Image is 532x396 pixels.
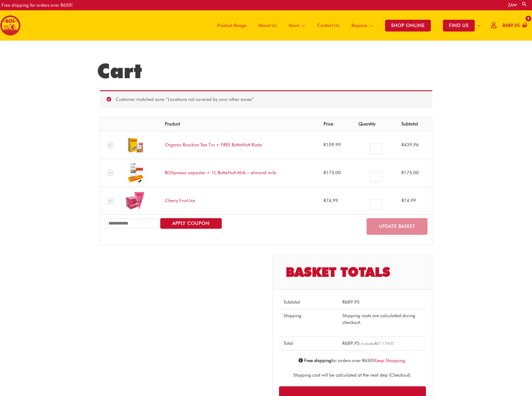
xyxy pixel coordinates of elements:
[345,10,379,41] a: Regions
[443,20,475,32] span: FIND US
[107,198,113,204] a: Remove Cherry Fruit Ice from cart
[165,198,195,203] a: Cherry Fruit Ice
[385,20,431,32] span: SHOP ONLINE
[401,170,419,175] bdi: 175.00
[311,10,345,41] a: Contact Us
[125,190,146,211] img: cherry fruit ice
[401,198,416,203] bdi: 74.99
[279,296,338,309] th: Subtotal
[100,90,432,108] div: Customer matched zone “Locations not covered by your other zones”
[401,170,404,175] span: R
[317,16,339,35] span: Contact Us
[279,309,338,336] th: Shipping
[125,135,146,156] img: organic rooibos tea tin
[107,142,113,148] a: Remove Organic Rooibos Tea Tin + FREE ButtaNutt Rusks from cart
[324,198,338,203] bdi: 74.99
[165,170,276,175] a: BOSpresso capsules + 1L ButtaNutt Milk – almond milk
[501,19,527,32] a: View Shopping Cart, 6 items
[503,23,505,28] span: R
[252,10,283,41] a: About Us
[324,142,341,148] bdi: 109.99
[351,16,367,35] span: Regions
[319,117,354,131] th: Price
[125,162,146,184] img: bospresso capsules + 1l buttanutt milk
[521,1,527,7] a: Search button
[273,255,432,289] h2: Basket totals
[289,16,299,35] span: More
[342,299,360,305] bdi: 689.95
[279,357,426,364] p: for orders over R650! .
[283,10,311,41] a: More
[342,341,345,346] span: R
[379,10,437,41] a: SHOP ONLINE
[217,16,246,35] span: Product Range
[342,341,360,346] bdi: 689.95
[370,199,382,210] input: Product quantity
[401,198,404,203] span: R
[374,358,405,363] a: Keep Shopping
[367,218,427,235] button: Update basket
[107,170,113,176] a: Remove BOSpresso capsules + 1L ButtaNutt Milk - almond milk from cart
[397,117,432,131] th: Subtotal
[97,59,435,83] h1: Cart
[160,117,319,131] th: Product
[324,170,326,175] span: R
[165,142,262,148] a: Organic Rooibos Tea Tin + FREE ButtaNutt Rusks
[361,341,394,346] small: (includes VAT)
[401,142,404,148] span: R
[207,10,487,41] nav: Site Navigation
[370,144,382,154] input: Product quantity
[160,218,222,229] button: Apply coupon
[370,171,382,182] input: Product quantity
[354,117,397,131] th: Quantity
[279,336,338,350] th: Total
[279,371,426,379] p: Shipping cost will be calculated at the next step (Checkout).
[401,142,419,148] bdi: 439.96
[211,10,252,41] a: Product Range
[304,358,331,363] strong: Free shipping
[508,2,517,8] a: ZA
[375,341,377,346] span: R
[503,23,520,28] bdi: 689.95
[342,313,415,325] span: Shipping costs are calculated during checkout.
[375,341,386,346] span: 67.17
[324,170,341,175] bdi: 175.00
[258,16,277,35] span: About Us
[324,142,326,148] span: R
[342,299,345,305] span: R
[324,198,326,203] span: R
